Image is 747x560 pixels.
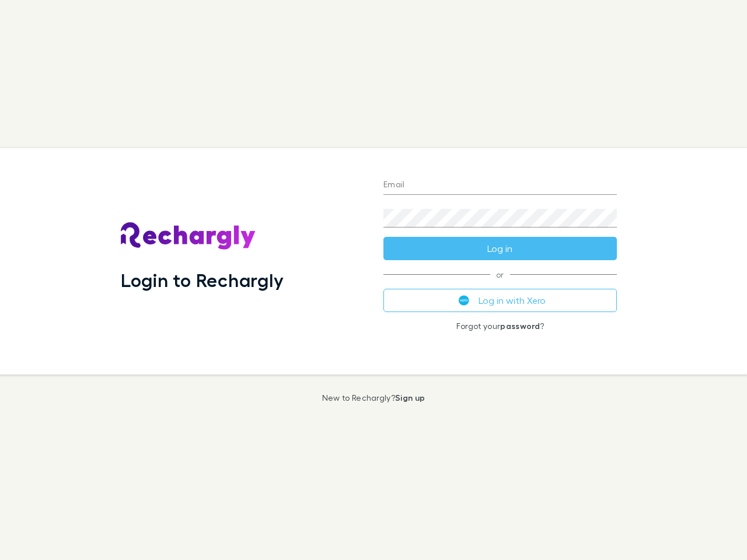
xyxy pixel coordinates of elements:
p: Forgot your ? [383,321,617,331]
img: Xero's logo [459,295,469,306]
h1: Login to Rechargly [121,269,284,291]
button: Log in [383,237,617,260]
a: password [500,321,540,331]
img: Rechargly's Logo [121,222,256,250]
button: Log in with Xero [383,289,617,312]
p: New to Rechargly? [322,393,425,402]
a: Sign up [395,393,425,402]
